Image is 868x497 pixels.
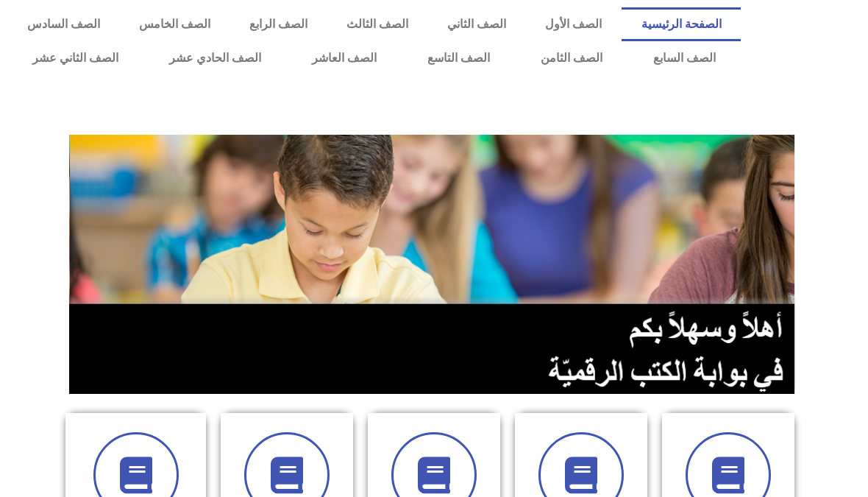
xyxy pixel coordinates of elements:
a: الصف السابع [627,41,741,75]
a: الصف الثاني عشر [7,41,144,75]
a: الصفحة الرئيسية [622,7,741,41]
a: الصف الرابع [230,7,327,41]
a: الصف الثامن [515,41,627,75]
a: الصف الثاني [428,7,526,41]
a: الصف العاشر [287,41,402,75]
a: الصف الثالث [327,7,427,41]
a: الصف الخامس [119,7,230,41]
a: الصف الحادي عشر [144,41,287,75]
a: الصف السادس [7,7,119,41]
a: الصف الأول [526,7,622,41]
a: الصف التاسع [402,41,516,75]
